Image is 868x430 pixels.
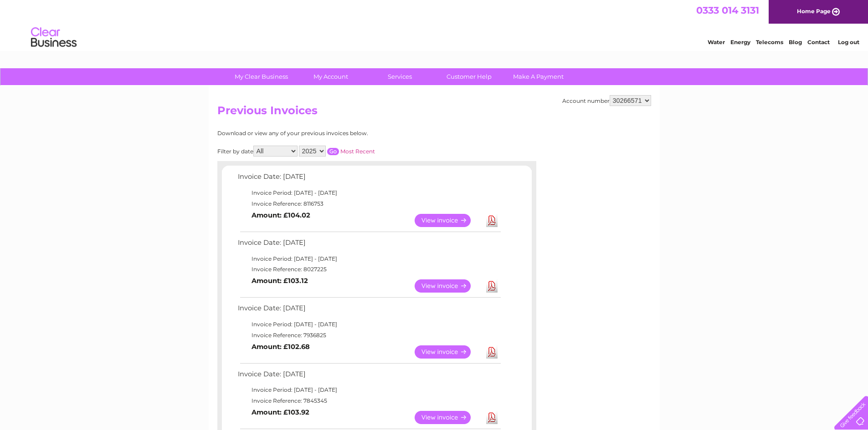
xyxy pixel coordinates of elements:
[236,368,502,385] td: Invoice Date: [DATE]
[236,330,502,341] td: Invoice Reference: 7936825
[252,277,308,285] b: Amount: £103.12
[340,148,375,155] a: Most Recent
[224,68,299,85] a: My Clear Business
[236,198,502,209] td: Invoice Reference: 8116753
[415,345,482,359] a: View
[236,187,502,198] td: Invoice Period: [DATE] - [DATE]
[838,39,859,46] a: Log out
[236,395,502,406] td: Invoice Reference: 7845345
[236,302,502,319] td: Invoice Date: [DATE]
[236,237,502,253] td: Invoice Date: [DATE]
[807,39,830,46] a: Contact
[696,5,759,16] a: 0333 014 3131
[236,171,502,187] td: Invoice Date: [DATE]
[31,24,77,51] img: logo.png
[217,104,651,121] h2: Previous Invoices
[789,39,802,46] a: Blog
[236,319,502,330] td: Invoice Period: [DATE] - [DATE]
[756,39,783,46] a: Telecoms
[252,408,309,416] b: Amount: £103.92
[252,211,310,219] b: Amount: £104.02
[217,146,457,157] div: Filter by date
[486,411,498,424] a: Download
[415,214,482,227] a: View
[236,253,502,264] td: Invoice Period: [DATE] - [DATE]
[486,345,498,359] a: Download
[236,384,502,395] td: Invoice Period: [DATE] - [DATE]
[708,39,725,46] a: Water
[415,411,482,424] a: View
[362,68,437,85] a: Services
[730,39,750,46] a: Energy
[562,95,651,106] div: Account number
[252,343,310,351] b: Amount: £102.68
[431,68,507,85] a: Customer Help
[501,68,576,85] a: Make A Payment
[219,5,650,44] div: Clear Business is a trading name of Verastar Limited (registered in [GEOGRAPHIC_DATA] No. 3667643...
[486,214,498,227] a: Download
[293,68,368,85] a: My Account
[415,279,482,293] a: View
[236,264,502,275] td: Invoice Reference: 8027225
[217,130,457,137] div: Download or view any of your previous invoices below.
[486,279,498,293] a: Download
